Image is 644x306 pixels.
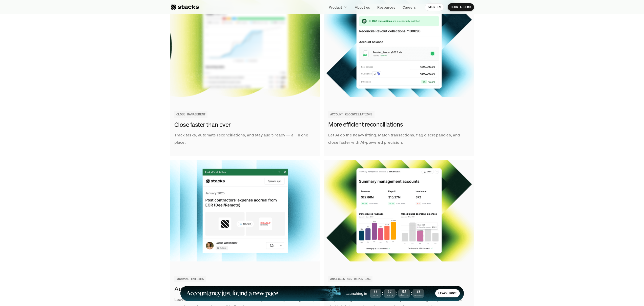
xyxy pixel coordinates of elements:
[412,291,424,293] span: 58
[410,290,412,296] strong: :
[377,5,395,10] p: Resources
[186,290,278,296] h1: Accountancy just found a new pace
[396,290,398,296] strong: :
[176,277,204,281] h2: JOURNAL ENTRIES
[329,5,342,10] p: Product
[176,113,206,116] h2: CLOSE MANAGEMENT
[374,3,398,12] a: Resources
[370,294,381,296] span: Days
[180,286,464,301] a: Accountancy just found a new paceLaunching in00Days:17Hours:02Minutes:58SecondsLEARN MORE
[412,294,424,296] span: Seconds
[384,294,396,296] span: Hours
[425,3,444,11] a: SIGN IN
[328,120,467,129] h3: More efficient reconciliations
[60,117,82,121] a: Privacy Policy
[448,3,474,11] a: BOOK A DEMO
[381,290,384,296] strong: :
[384,291,396,293] span: 17
[328,285,467,293] h3: Instant insights
[174,120,314,129] h3: Close faster than ever
[328,131,470,146] p: Let AI do the heavy lifting. Match transactions, flag discrepancies, and close faster with AI-pow...
[330,277,370,281] h2: ANALYSIS AND REPORTING
[398,294,410,296] span: Minutes
[438,292,456,295] p: LEARN MORE
[403,5,416,10] p: Careers
[355,5,370,10] p: About us
[398,291,410,293] span: 02
[330,113,372,116] h2: ACCOUNT RECONCILIATIONS
[428,5,441,9] p: SIGN IN
[174,285,314,293] h3: Automate your journal entries
[352,3,373,12] a: About us
[174,131,316,146] p: Track tasks, automate reconciliations, and stay audit-ready — all in one place.
[451,5,471,9] p: BOOK A DEMO
[345,291,367,296] h4: Launching in
[400,3,419,12] a: Careers
[370,291,381,293] span: 00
